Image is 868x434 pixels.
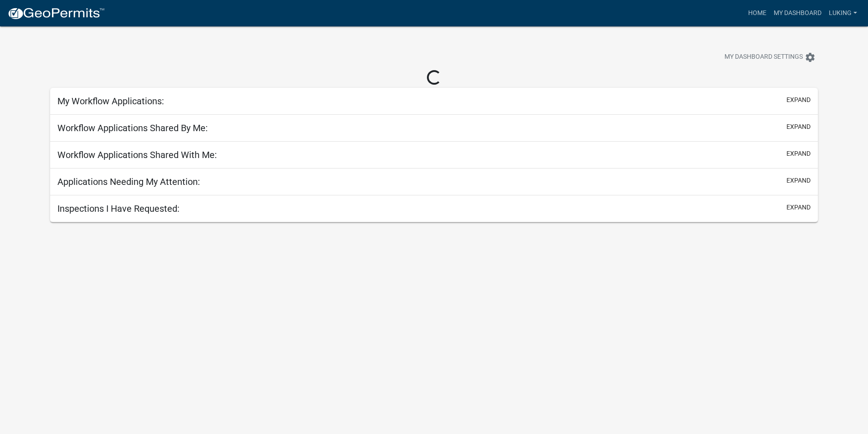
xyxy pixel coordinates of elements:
a: My Dashboard [770,5,825,22]
button: My Dashboard Settingssettings [717,48,823,66]
button: expand [786,176,811,185]
h5: Applications Needing My Attention: [57,176,200,187]
button: expand [786,203,811,212]
button: expand [786,149,811,158]
a: Home [745,5,770,22]
h5: Workflow Applications Shared By Me: [57,123,208,133]
h5: My Workflow Applications: [57,96,164,107]
a: LUKING [825,5,861,22]
h5: Workflow Applications Shared With Me: [57,149,217,160]
button: expand [786,95,811,105]
h5: Inspections I Have Requested: [57,203,180,214]
i: settings [805,52,816,63]
span: My Dashboard Settings [724,52,803,63]
button: expand [786,122,811,132]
